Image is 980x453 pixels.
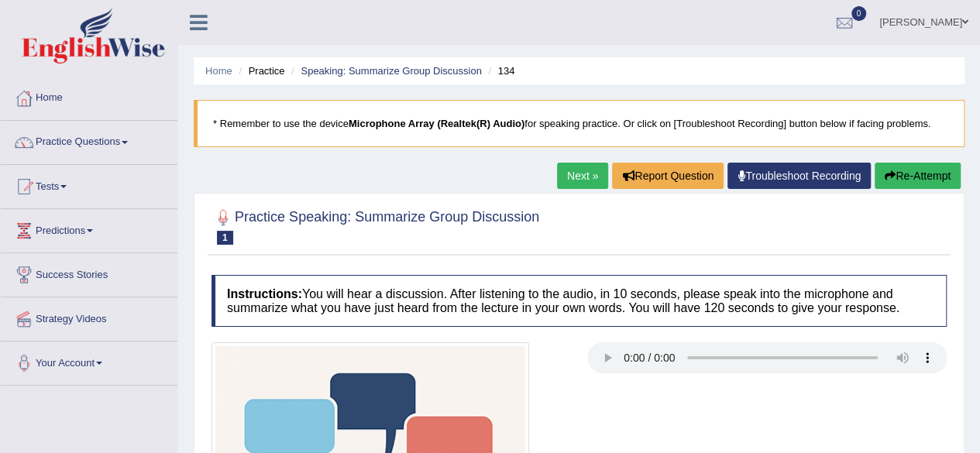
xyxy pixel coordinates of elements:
[1,209,177,248] a: Predictions
[211,275,947,327] h4: You will hear a discussion. After listening to the audio, in 10 seconds, please speak into the mi...
[211,206,539,245] h2: Practice Speaking: Summarize Group Discussion
[1,341,177,380] a: Your Account
[1,165,177,204] a: Tests
[1,297,177,336] a: Strategy Videos
[557,163,608,189] a: Next »
[301,65,481,77] a: Speaking: Summarize Group Discussion
[851,6,867,21] span: 0
[235,63,284,78] li: Practice
[205,65,232,77] a: Home
[227,287,302,300] b: Instructions:
[1,121,177,160] a: Practice Questions
[875,163,961,189] button: Re-Attempt
[1,77,177,115] a: Home
[194,100,965,147] blockquote: * Remember to use the device for speaking practice. Or click on [Troubleshoot Recording] button b...
[484,63,514,78] li: 134
[612,163,724,189] button: Report Question
[349,118,524,129] b: Microphone Array (Realtek(R) Audio)
[1,253,177,292] a: Success Stories
[217,231,233,245] span: 1
[727,163,871,189] a: Troubleshoot Recording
